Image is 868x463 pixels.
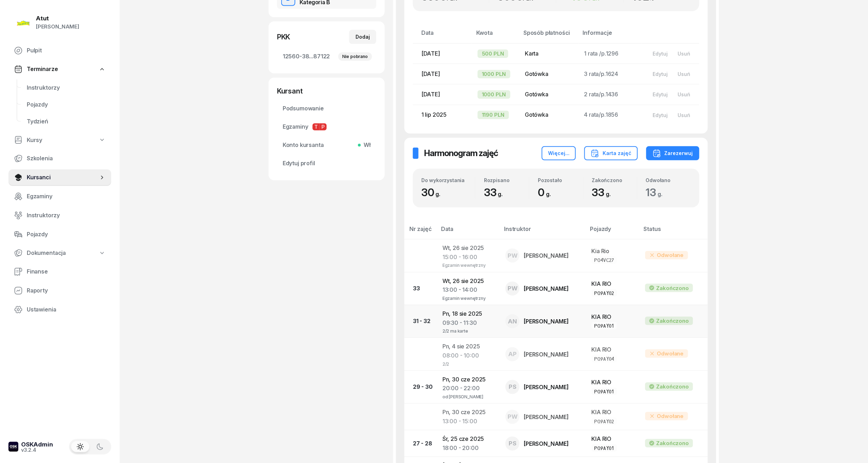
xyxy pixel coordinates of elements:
[437,224,500,239] th: Data
[478,70,510,78] div: 1000 PLN
[277,32,290,42] div: PKK
[437,305,500,337] td: Pn, 18 sie 2025
[653,51,668,57] div: Edytuj
[8,301,111,318] a: Ustawienia
[509,384,517,390] span: PS
[508,253,518,259] span: PW
[8,207,111,224] a: Instruktorzy
[645,251,688,259] div: Odwołane
[36,15,79,21] div: Atut
[592,435,634,444] div: KIA RIO
[538,177,583,183] div: Pozostało
[27,136,42,145] span: Kursy
[525,90,573,99] div: Gotówka
[606,191,611,198] small: g.
[8,442,18,452] img: logo-xs-dark@2x.png
[27,46,106,55] span: Pulpit
[524,253,569,258] div: [PERSON_NAME]
[656,316,689,326] div: Zakończono
[21,113,111,130] a: Tydzień
[283,159,371,168] span: Edytuj profil
[437,404,500,430] td: Pn, 30 cze 2025
[442,417,494,426] div: 13:00 - 15:00
[27,230,106,239] span: Pojazdy
[592,408,634,417] div: KIA RIO
[484,186,506,199] span: 33
[27,100,106,109] span: Pojazdy
[653,71,668,77] div: Edytuj
[653,91,668,97] div: Edytuj
[548,149,570,157] div: Więcej...
[508,319,517,324] span: AN
[21,96,111,113] a: Pojazdy
[656,439,689,448] div: Zakończono
[584,146,638,160] button: Karta zajęć
[437,338,500,371] td: Pn, 4 sie 2025
[277,100,376,117] a: Podsumowanie
[508,414,518,420] span: PW
[404,430,437,457] td: 27 - 28
[404,371,437,403] td: 29 - 30
[584,70,618,77] span: 3 rata/p.1624
[678,71,690,77] div: Usuń
[421,111,447,118] span: 1 lip 2025
[509,441,517,446] span: PS
[338,52,372,61] div: Nie pobrano
[283,52,371,61] span: 12560-38...87122
[586,224,640,239] th: Pojazdy
[8,226,111,243] a: Pojazdy
[595,418,614,424] div: PO9AY02
[648,68,673,80] button: Edytuj
[8,188,111,205] a: Egzaminy
[21,442,53,448] div: OSKAdmin
[8,150,111,167] a: Szkolenia
[421,186,444,199] span: 30
[277,137,376,154] a: Konto kursantaWł
[421,50,440,57] span: [DATE]
[656,382,689,391] div: Zakończono
[21,448,53,452] div: v3.2.4
[277,48,376,65] a: 12560-38...87122Nie pobrano
[519,28,578,43] th: Sposób płatności
[313,123,320,130] span: T
[36,22,79,31] div: [PERSON_NAME]
[646,146,699,160] button: Zarezerwuj
[584,50,619,57] span: 1 rata /p.1296
[277,86,376,96] div: Kursant
[283,141,371,150] span: Konto kursanta
[8,263,111,280] a: Finanse
[653,112,668,118] div: Edytuj
[592,378,634,387] div: KIA RIO
[524,319,569,324] div: [PERSON_NAME]
[27,249,66,258] span: Dokumentacja
[584,91,618,98] span: 2 rata/p.1436
[8,282,111,299] a: Raporty
[524,441,569,446] div: [PERSON_NAME]
[442,285,494,295] div: 13:00 - 14:00
[546,191,551,198] small: g.
[678,112,690,118] div: Usuń
[653,149,693,157] div: Zarezerwuj
[361,141,371,150] span: Wł
[442,327,494,333] div: 2/2 ma karte
[678,91,690,97] div: Usuń
[437,272,500,305] td: Wt, 26 sie 2025
[673,48,695,59] button: Usuń
[508,285,518,291] span: PW
[595,290,614,296] div: PO9AY02
[404,224,437,239] th: Nr zajęć
[27,211,106,220] span: Instruktorzy
[442,360,494,366] div: 2/2
[592,345,634,354] div: KIA RIO
[478,90,510,99] div: 1000 PLN
[442,319,494,328] div: 09:30 - 11:30
[27,65,58,74] span: Terminarze
[595,323,614,329] div: PO9AY01
[525,70,573,79] div: Gotówka
[592,313,634,322] div: KIA RIO
[442,444,494,453] div: 18:00 - 20:00
[8,245,111,261] a: Dokumentacja
[648,109,673,121] button: Edytuj
[442,253,494,262] div: 15:00 - 16:00
[648,89,673,100] button: Edytuj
